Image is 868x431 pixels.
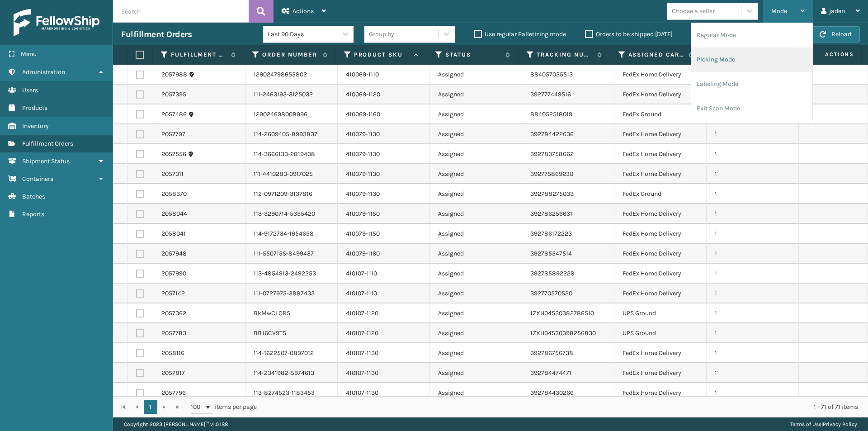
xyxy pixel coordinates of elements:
[707,224,799,244] td: 1
[161,130,185,139] a: 2057797
[430,224,522,244] td: Assigned
[430,343,522,363] td: Assigned
[346,389,378,397] a: 410107-1130
[346,190,380,198] a: 410079-1130
[707,383,799,403] td: 1
[530,110,572,118] a: 884052518019
[707,184,799,204] td: 1
[161,170,184,179] a: 2057311
[430,204,522,224] td: Assigned
[292,7,314,15] span: Actions
[430,144,522,164] td: Assigned
[614,164,707,184] td: FedEx Home Delivery
[430,104,522,124] td: Assigned
[245,284,338,303] td: 111-0727975-3887433
[22,193,45,200] span: Batches
[585,30,673,38] label: Orders to be shipped [DATE]
[346,329,378,337] a: 410107-1120
[346,110,380,118] a: 410069-1160
[144,400,157,414] a: 1
[614,244,707,264] td: FedEx Home Delivery
[161,349,184,358] a: 2058116
[161,110,187,119] a: 2057486
[530,309,594,317] a: 1ZXH04530382786510
[245,244,338,264] td: 111-5507155-8499437
[707,323,799,343] td: 1
[22,86,38,94] span: Users
[161,249,187,258] a: 2057948
[161,70,187,79] a: 2057988
[22,104,47,112] span: Products
[530,389,574,397] a: 392784430266
[628,51,684,59] label: Assigned Carrier Service
[161,189,187,199] a: 2058370
[614,363,707,383] td: FedEx Home Delivery
[614,204,707,224] td: FedEx Home Delivery
[530,369,571,377] a: 392784474471
[161,388,186,398] a: 2057796
[614,224,707,244] td: FedEx Home Delivery
[22,175,53,183] span: Containers
[124,417,228,431] p: Copyright 2023 [PERSON_NAME]™ v 1.0.188
[614,85,707,104] td: FedEx Home Delivery
[161,209,187,218] a: 2058044
[614,284,707,303] td: FedEx Home Delivery
[346,210,380,218] a: 410079-1150
[707,204,799,224] td: 1
[445,51,501,59] label: Status
[346,71,379,78] a: 410069-1110
[530,90,571,98] a: 392777449516
[430,85,522,104] td: Assigned
[430,363,522,383] td: Assigned
[22,157,70,165] span: Shipment Status
[430,244,522,264] td: Assigned
[245,204,338,224] td: 113-3290714-5355420
[672,6,715,16] div: Choose a seller
[790,417,857,431] div: |
[354,51,410,59] label: Product SKU
[346,250,380,257] a: 410079-1160
[530,130,574,138] a: 392784422636
[430,65,522,85] td: Assigned
[707,124,799,144] td: 1
[245,224,338,244] td: 114-9172734-1954658
[614,184,707,204] td: FedEx Ground
[346,270,377,277] a: 410107-1110
[369,29,394,39] div: Group by
[430,323,522,343] td: Assigned
[346,349,378,357] a: 410107-1130
[245,264,338,284] td: 113-4854913-2492253
[614,383,707,403] td: FedEx Home Delivery
[346,170,380,178] a: 410079-1130
[245,104,338,124] td: 129024698008996
[691,96,812,121] li: Exit Scan Mode
[430,284,522,303] td: Assigned
[530,289,572,297] a: 392770570520
[21,50,37,58] span: Menu
[268,29,338,39] div: Last 90 Days
[811,26,860,43] button: Reload
[430,264,522,284] td: Assigned
[346,309,378,317] a: 410107-1120
[430,164,522,184] td: Assigned
[691,72,812,96] li: Labeling Mode
[530,170,573,178] a: 392775869230
[161,369,185,378] a: 2057817
[796,47,859,62] span: Actions
[430,303,522,323] td: Assigned
[530,190,574,198] a: 392788275033
[245,383,338,403] td: 113-8274523-1183453
[245,184,338,204] td: 112-0971209-3137816
[707,303,799,323] td: 1
[614,303,707,323] td: UPS Ground
[530,210,572,218] a: 392786256631
[707,343,799,363] td: 1
[530,230,572,237] a: 392786172223
[171,51,226,59] label: Fulfillment Order Id
[707,164,799,184] td: 1
[191,403,204,412] span: 100
[530,150,574,158] a: 392780758662
[161,329,186,338] a: 2057783
[430,383,522,403] td: Assigned
[614,144,707,164] td: FedEx Home Delivery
